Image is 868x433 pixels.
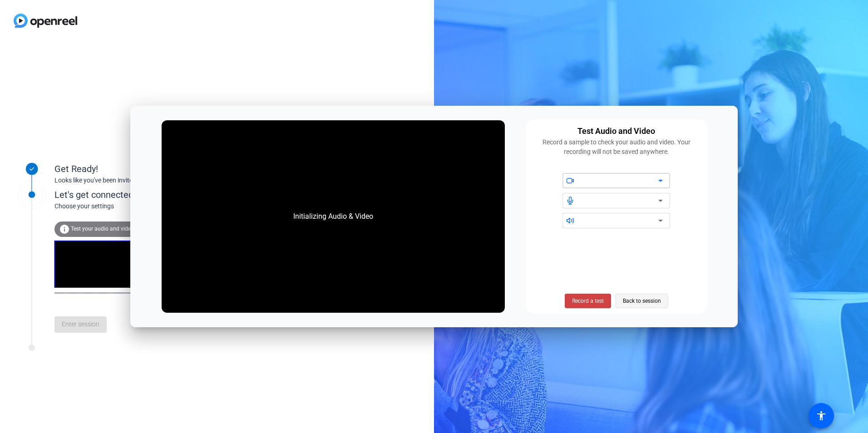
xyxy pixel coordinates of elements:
div: Get Ready! [54,162,236,176]
div: Initializing Audio & Video [284,202,382,231]
div: Looks like you've been invited to join [54,176,236,185]
div: Let's get connected. [54,188,255,202]
div: Record a sample to check your audio and video. Your recording will not be saved anywhere. [531,138,702,157]
div: Choose your settings [54,202,255,211]
mat-icon: accessibility [816,410,827,421]
button: Back to session [616,294,668,308]
mat-icon: info [59,224,70,235]
div: Test Audio and Video [577,125,655,138]
span: Test your audio and video [71,226,134,232]
span: Record a test [572,297,604,305]
span: Back to session [623,292,661,310]
button: Record a test [565,294,611,308]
